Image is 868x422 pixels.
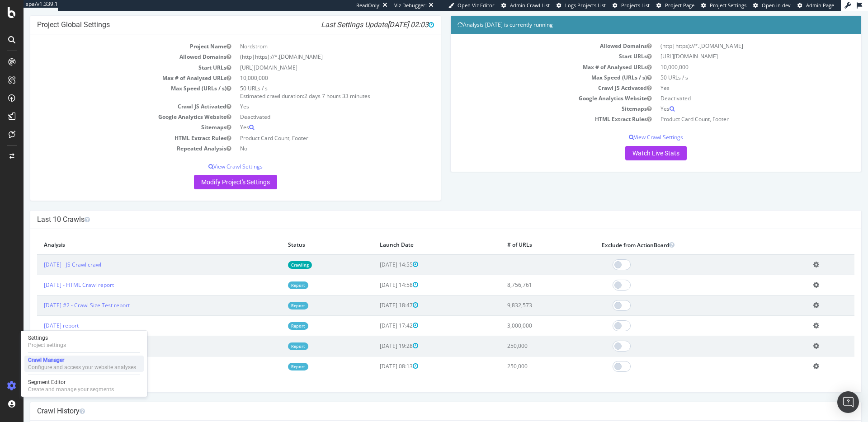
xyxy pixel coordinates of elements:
div: Crawl Manager [28,356,136,364]
td: Yes [212,90,410,101]
span: [DATE] 18:47 [356,291,395,298]
a: Logs Projects List [557,2,606,9]
a: Report [264,311,285,319]
td: Max # of Analysed URLs [434,51,632,61]
td: Repeated Analysis [14,132,212,143]
td: Yes [632,93,831,103]
td: 9,832,573 [477,284,571,305]
td: Nordstrom [212,30,410,41]
a: Segment EditorCreate and manage your segments [24,378,144,394]
a: Projects List [613,2,650,9]
td: Sitemaps [14,111,212,122]
a: SettingsProject settings [24,333,144,350]
td: Max Speed (URLs / s) [434,61,632,72]
span: 2 days 7 hours 33 minutes [281,81,347,89]
td: Deactivated [632,82,831,93]
a: Report [264,332,285,339]
h4: Last 10 Crawls [14,204,831,213]
span: [DATE] 14:58 [356,270,395,278]
a: Crawl ManagerConfigure and access your website analyses [24,356,144,372]
span: Projects List [621,2,650,9]
a: [DATE] #2 - Crawl Size Test report [20,291,106,298]
span: [DATE] 17:42 [356,311,395,319]
p: View Crawl Settings [14,152,410,159]
td: HTML Extract Rules [434,103,632,113]
span: Admin Page [806,2,834,9]
td: Google Analytics Website [14,101,212,111]
td: 250,000 [477,345,571,366]
div: Open Intercom Messenger [837,391,859,413]
a: [DATE] - HTML Crawl report [20,270,90,278]
td: Allowed Domains [14,41,212,51]
th: # of URLs [477,225,571,244]
td: 50 URLs / s [632,61,831,72]
td: Google Analytics Website [434,82,632,93]
td: HTML Extract Rules [14,122,212,132]
div: Settings [28,334,66,342]
a: Report [264,352,285,360]
span: Project Page [665,2,694,9]
td: Crawl JS Activated [434,72,632,82]
span: [DATE] 14:55 [356,250,395,258]
td: Start URLs [14,52,212,62]
a: Open Viz Editor [448,2,495,9]
span: [DATE] 02:03 [364,9,410,18]
a: Project Settings [701,2,746,9]
th: Launch Date [349,225,477,244]
td: Max Speed (URLs / s) [14,72,212,90]
td: No [212,132,410,143]
span: [DATE] 19:28 [356,331,395,339]
a: Admin Page [797,2,834,9]
a: Admin Crawl List [501,2,550,9]
td: (http|https)://*.[DOMAIN_NAME] [212,41,410,51]
div: Configure and access your website analyses [28,364,136,371]
td: Product Card Count, Footer [632,103,831,113]
td: (http|https)://*.[DOMAIN_NAME] [632,30,831,40]
div: ReadOnly: [356,2,381,9]
div: Project settings [28,342,66,349]
h4: Crawl History [14,396,831,405]
td: Project Name [14,30,212,41]
a: Project Page [656,2,694,9]
span: Project Settings [710,2,746,9]
td: Product Card Count, Footer [212,122,410,132]
td: Allowed Domains [434,30,632,40]
a: [DATE] report [20,311,55,319]
td: [URL][DOMAIN_NAME] [632,40,831,51]
a: Report [264,291,285,299]
h4: Analysis [DATE] is currently running [434,9,831,19]
td: Crawl JS Activated [14,90,212,101]
a: Modify Project's Settings [170,164,254,178]
a: Report [264,271,285,278]
td: 250,000 [477,325,571,345]
div: Segment Editor [28,379,114,386]
td: 3,000,000 [477,305,571,325]
td: Start URLs [434,40,632,51]
a: [DATE] - JS Crawl crawl [20,250,78,258]
td: 50 URLs / s Estimated crawl duration: [212,72,410,90]
span: Logs Projects List [565,2,606,9]
td: 10,000,000 [212,62,410,72]
i: Last Settings Update [297,9,410,19]
span: Admin Crawl List [510,2,550,9]
div: Create and manage your segments [28,386,114,393]
p: View Crawl Settings [434,122,831,130]
td: Yes [212,111,410,122]
td: 8,756,761 [477,264,571,284]
td: Sitemaps [434,93,632,103]
th: Analysis [14,225,258,244]
a: [DATE] #2 report [20,331,63,339]
span: Open Viz Editor [458,2,495,9]
span: [DATE] 08:13 [356,352,395,359]
div: Viz Debugger: [394,2,427,9]
a: Open in dev [753,2,791,9]
th: Status [258,225,350,244]
td: Max # of Analysed URLs [14,62,212,72]
td: [URL][DOMAIN_NAME] [212,52,410,62]
h4: Project Global Settings [14,9,410,19]
a: Crawling [264,250,288,258]
td: Yes [632,72,831,82]
a: Watch Live Stats [602,135,663,150]
a: [DATE] report [20,352,55,359]
td: Deactivated [212,101,410,111]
